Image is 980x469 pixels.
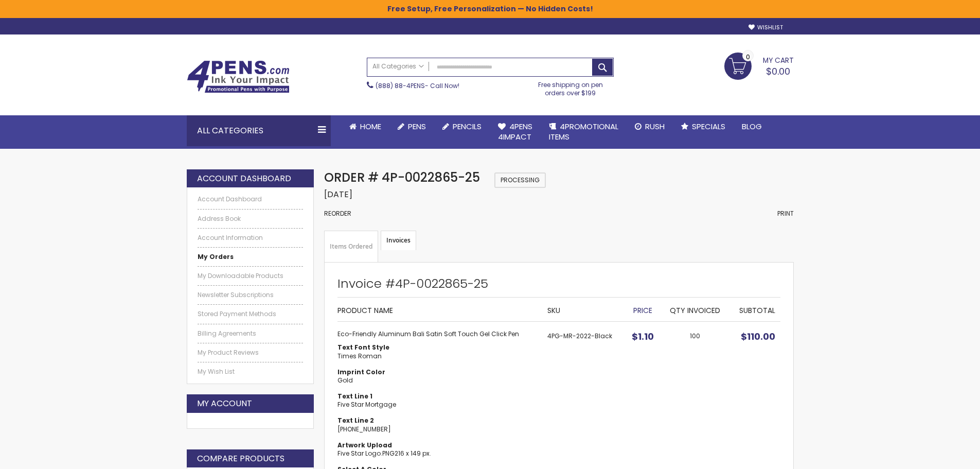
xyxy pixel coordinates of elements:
[632,330,654,343] span: $1.10
[498,121,532,142] span: 4Pens 4impact
[376,81,459,90] span: - Call Now!
[198,234,304,242] a: Account Information
[622,298,663,321] th: Price
[197,398,252,409] strong: My Account
[337,330,537,338] strong: Eco-Friendly Aluminum Bali Satin Soft Touch Gel Click Pen
[724,53,794,78] a: $0.00 0
[337,441,537,449] dt: Artwork Upload
[541,115,627,149] a: 4PROMOTIONALITEMS
[360,121,381,132] span: Home
[324,188,352,200] span: [DATE]
[372,62,424,71] span: All Categories
[197,173,291,184] strong: Account Dashboard
[673,115,734,138] a: Specials
[690,332,700,340] span: 100
[337,449,395,458] a: Five Star Logo.PNG
[381,231,416,250] strong: Invoices
[337,376,537,385] dd: Gold
[408,121,426,132] span: Pens
[549,121,618,142] span: 4PROMOTIONAL ITEMS
[198,329,304,338] a: Billing Agreements
[527,77,614,97] div: Free shipping on pen orders over $199
[692,121,725,132] span: Specials
[367,58,429,75] a: All Categories
[337,352,537,360] dd: Times Roman
[645,121,665,132] span: Rush
[198,349,304,357] a: My Product Reviews
[490,115,541,149] a: 4Pens4impact
[337,343,537,352] dt: Text Font Style
[434,115,490,138] a: Pencils
[663,298,727,321] th: Qty Invoiced
[337,401,537,409] dd: Five Star Mortgage
[494,172,546,188] span: Processing
[198,310,304,318] a: Stored Payment Methods
[198,291,304,299] a: Newsletter Subscriptions
[337,298,542,321] th: Product Name
[198,253,304,261] a: My Orders
[777,209,794,218] span: Print
[187,60,290,93] img: 4Pens Custom Pens and Promotional Products
[197,453,284,464] strong: Compare Products
[337,392,537,401] dt: Text Line 1
[749,24,783,31] a: Wishlist
[337,368,537,376] dt: Imprint Color
[198,252,234,261] strong: My Orders
[376,81,425,90] a: (888) 88-4PENS
[337,275,488,292] strong: Invoice #4P-0022865-25
[337,416,537,425] dt: Text Line 2
[777,210,794,218] a: Print
[741,330,775,343] span: $110.00
[734,115,770,138] a: Blog
[198,272,304,280] a: My Downloadable Products
[453,121,482,132] span: Pencils
[324,231,378,263] a: Items Ordered
[324,209,351,218] a: Reorder
[627,115,673,138] a: Rush
[337,425,537,433] dd: [PHONE_NUMBER]
[766,65,790,78] span: $0.00
[198,195,304,203] a: Account Dashboard
[542,298,622,321] th: SKU
[187,115,331,146] div: All Categories
[389,115,434,138] a: Pens
[727,298,780,321] th: Subtotal
[198,368,304,376] a: My Wish List
[337,449,537,458] dd: 216 x 149 px.
[742,121,762,132] span: Blog
[746,52,750,62] span: 0
[324,169,480,186] span: Order # 4P-0022865-25
[341,115,389,138] a: Home
[198,215,304,223] a: Address Book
